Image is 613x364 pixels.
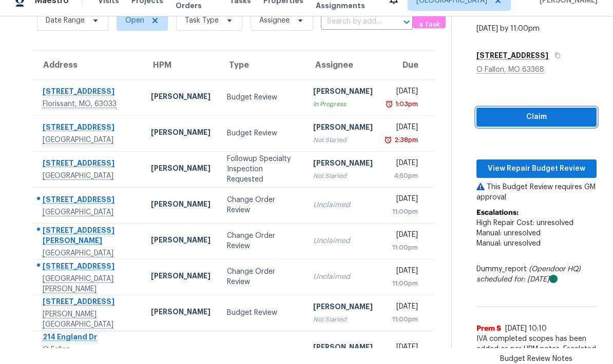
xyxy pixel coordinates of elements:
span: Claim [485,111,588,124]
span: Assignee [259,15,290,26]
div: [DATE] [389,122,418,135]
div: [PERSON_NAME] [313,301,373,314]
div: Not Started [313,314,373,325]
th: Assignee [305,51,381,79]
span: Task Type [185,15,219,26]
div: [DATE] [389,194,418,207]
b: Escalations: [476,209,519,216]
span: Open [125,15,144,26]
span: Manual: unresolved [476,240,541,247]
div: [DATE] [389,301,418,314]
div: Budget Review [227,128,297,138]
div: Unclaimed [313,272,373,282]
div: [PERSON_NAME] [151,307,210,319]
button: View Repair Budget Review [476,159,597,178]
span: View Repair Budget Review [485,163,588,175]
i: scheduled for: [DATE] [476,276,549,283]
div: Followup Specialty Inspection Requested [227,154,297,185]
th: Type [219,51,305,79]
div: [PERSON_NAME] [313,122,373,135]
div: 1:03pm [393,99,418,109]
div: [DATE] [389,230,418,242]
div: Change Order Review [227,195,297,215]
div: In Progress [313,99,373,109]
th: Due [381,51,434,79]
th: Address [33,51,143,79]
button: Create a Task [413,10,446,28]
button: Copy Address [548,46,562,65]
div: Unclaimed [313,200,373,210]
div: 11:00pm [389,278,418,289]
input: Search by address [321,14,384,30]
div: [PERSON_NAME] [151,271,210,284]
div: [PERSON_NAME] [313,342,373,355]
div: 11:00pm [389,242,418,253]
div: [PERSON_NAME] [151,91,210,104]
div: [PERSON_NAME] [151,127,210,140]
div: 2:38pm [392,135,418,145]
span: Prem S [476,323,501,334]
span: [DATE] 10:10 [505,325,547,332]
div: 11:00pm [389,314,418,325]
span: Create a Task [418,7,440,31]
div: [PERSON_NAME] [151,235,210,248]
i: (Opendoor HQ) [529,266,581,273]
div: [PERSON_NAME] [151,163,210,176]
th: HPM [143,51,219,79]
div: [PERSON_NAME] [151,347,210,360]
div: [DATE] [389,266,418,278]
div: Dummy_report [476,264,597,285]
div: 4:50pm [389,171,418,181]
div: Budget Review [227,92,297,103]
div: 11:00pm [389,207,418,217]
img: Overdue Alarm Icon [385,99,393,109]
div: Unclaimed [313,236,373,246]
div: Change Order Review [227,231,297,251]
div: Change Order Review [227,267,297,287]
div: [DATE] [389,86,418,99]
div: Budget Review [227,308,297,318]
div: [PERSON_NAME] [313,86,373,99]
span: Manual: unresolved [476,230,541,237]
span: Date Range [46,15,85,26]
div: Not Started [313,135,373,145]
div: [PERSON_NAME] [313,158,373,171]
span: High Repair Cost: unresolved [476,219,573,227]
div: [PERSON_NAME] [151,199,210,212]
button: Open [399,15,414,29]
img: Overdue Alarm Icon [384,135,392,145]
div: [DATE] [389,158,418,171]
div: Not Started [313,171,373,181]
div: [DATE] [389,342,418,355]
div: [DATE] by 11:00pm [476,24,540,34]
p: This Budget Review requires GM approval [476,182,597,203]
button: Claim [476,108,597,127]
